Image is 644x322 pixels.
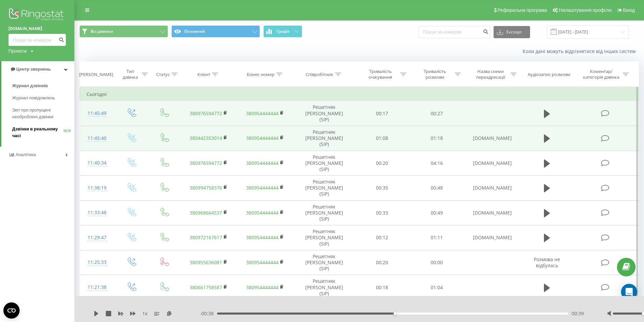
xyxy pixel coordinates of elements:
[246,209,279,216] a: 380954444444
[409,101,464,126] td: 00:27
[417,69,453,80] div: Тривалість розмови
[171,25,260,38] button: Основний
[91,29,113,34] span: Всі дзвінки
[190,209,222,216] a: 380968664537
[87,231,108,244] div: 11:29:47
[498,7,547,13] span: Реферальна програма
[12,123,74,142] a: Дзвінки в реальному часіNEW
[16,152,36,157] span: Аналiтика
[190,135,222,141] a: 380442353014
[355,176,409,201] td: 00:35
[8,7,66,24] img: Ringostat logo
[523,48,639,54] a: Коли дані можуть відрізнятися вiд інших систем
[293,200,355,225] td: Решетняк [PERSON_NAME] (SIP)
[559,7,612,13] span: Налаштування профілю
[293,250,355,275] td: Решетняк [PERSON_NAME] (SIP)
[79,72,113,77] div: [PERSON_NAME]
[464,176,521,201] td: [DOMAIN_NAME]
[190,259,222,266] a: 380955636081
[293,176,355,201] td: Решетняк [PERSON_NAME] (SIP)
[293,151,355,176] td: Решетняк [PERSON_NAME] (SIP)
[246,259,279,266] a: 380954444444
[247,72,275,77] div: Бізнес номер
[197,72,210,77] div: Клієнт
[190,284,222,291] a: 380661758587
[464,200,521,225] td: [DOMAIN_NAME]
[362,69,399,80] div: Тривалість очікування
[121,69,140,80] div: Тип дзвінка
[293,126,355,151] td: Решетняк [PERSON_NAME] (SIP)
[419,26,490,38] input: Пошук за номером
[87,206,108,219] div: 11:33:48
[623,7,635,13] span: Вихід
[246,160,279,166] a: 380954444444
[12,95,55,101] span: Журнал повідомлень
[12,104,74,123] a: Звіт про пропущені необроблені дзвінки
[355,126,409,151] td: 01:08
[87,132,108,145] div: 11:45:40
[246,234,279,241] a: 380954444444
[572,310,584,317] span: 00:39
[355,275,409,300] td: 00:18
[190,184,222,191] a: 380994758376
[190,234,222,241] a: 380972167617
[16,67,51,72] span: Центр звернень
[190,160,222,166] a: 380976594772
[355,101,409,126] td: 00:17
[621,284,637,300] div: Open Intercom Messenger
[8,34,66,46] input: Пошук за номером
[12,126,64,139] span: Дзвінки в реальному часі
[190,110,222,117] a: 380976594772
[494,26,530,38] button: Експорт
[87,107,108,120] div: 11:45:49
[246,110,279,117] a: 380954444444
[200,310,217,317] span: - 00:38
[528,72,570,77] div: Аудіозапис розмови
[355,250,409,275] td: 00:20
[464,126,521,151] td: [DOMAIN_NAME]
[8,25,66,32] a: [DOMAIN_NAME]
[1,61,74,77] a: Центр звернень
[409,176,464,201] td: 00:48
[293,101,355,126] td: Решетняк [PERSON_NAME] (SIP)
[581,69,621,80] div: Коментар/категорія дзвінка
[142,310,147,317] span: 1 x
[87,256,108,269] div: 11:25:33
[87,181,108,195] div: 11:38:19
[263,25,302,38] button: Графік
[355,225,409,250] td: 00:12
[464,225,521,250] td: [DOMAIN_NAME]
[12,92,74,104] a: Журнал повідомлень
[8,48,27,54] div: Проекти
[355,151,409,176] td: 00:20
[156,72,170,77] div: Статус
[80,88,639,101] td: Сьогодні
[293,225,355,250] td: Решетняк [PERSON_NAME] (SIP)
[87,156,108,170] div: 11:40:34
[246,184,279,191] a: 380954444444
[306,72,333,77] div: Співробітник
[246,284,279,291] a: 380954444444
[409,200,464,225] td: 00:49
[409,151,464,176] td: 04:16
[277,29,290,34] span: Графік
[409,126,464,151] td: 01:18
[246,135,279,141] a: 380954444444
[473,69,509,80] div: Назва схеми переадресації
[409,250,464,275] td: 00:00
[355,200,409,225] td: 00:33
[12,80,74,92] a: Журнал дзвінків
[79,25,168,38] button: Всі дзвінки
[293,275,355,300] td: Решетняк [PERSON_NAME] (SIP)
[12,107,71,120] span: Звіт про пропущені необроблені дзвінки
[534,256,560,269] span: Розмова не відбулась
[3,302,20,319] button: Open CMP widget
[12,82,48,89] span: Журнал дзвінків
[409,225,464,250] td: 01:11
[87,281,108,294] div: 11:21:38
[393,312,396,315] div: Accessibility label
[464,151,521,176] td: [DOMAIN_NAME]
[409,275,464,300] td: 01:04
